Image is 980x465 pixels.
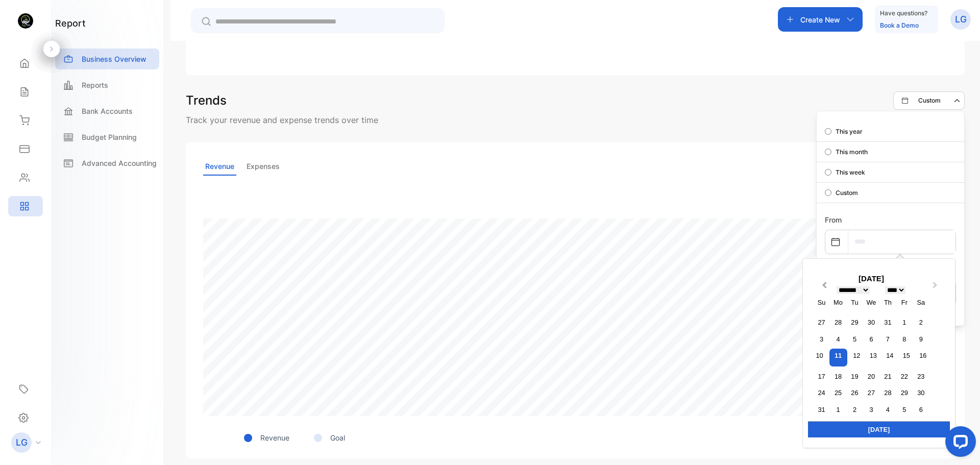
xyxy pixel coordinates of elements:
[815,296,828,309] div: Su
[883,349,897,362] div: Choose Thursday, August 14th, 2025
[815,280,831,296] button: Previous Month
[848,315,862,329] div: Choose Tuesday, July 29th, 2025
[836,188,858,198] p: Custom
[808,273,935,285] div: [DATE]
[914,403,928,417] div: Choose Saturday, September 6th, 2025
[82,54,146,64] p: Business Overview
[800,14,840,25] p: Create New
[881,386,895,400] div: Choose Thursday, August 28th, 2025
[836,127,863,136] p: This year
[848,332,862,346] div: Choose Tuesday, August 5th, 2025
[260,432,289,443] p: Revenue
[897,296,911,309] div: Fr
[866,349,880,362] div: Choose Wednesday, August 13th, 2025
[82,80,108,90] p: Reports
[825,215,842,224] label: From
[808,421,950,437] div: [DATE]
[914,332,928,346] div: Choose Saturday, August 9th, 2025
[186,114,965,126] p: Track your revenue and expense trends over time
[18,13,33,29] img: logo
[914,370,928,383] div: Choose Saturday, August 23rd, 2025
[850,349,864,362] div: Choose Tuesday, August 12th, 2025
[881,315,895,329] div: Choose Thursday, July 31st, 2025
[937,422,980,465] iframe: LiveChat chat widget
[82,132,137,142] p: Budget Planning
[881,332,895,346] div: Choose Thursday, August 7th, 2025
[831,332,845,346] div: Choose Monday, August 4th, 2025
[864,370,878,383] div: Choose Wednesday, August 20th, 2025
[82,106,133,116] p: Bank Accounts
[55,153,159,174] a: Advanced Accounting
[864,386,878,400] div: Choose Wednesday, August 27th, 2025
[864,332,878,346] div: Choose Wednesday, August 6th, 2025
[881,296,895,309] div: Th
[914,315,928,329] div: Choose Saturday, August 2nd, 2025
[55,48,159,69] a: Business Overview
[813,349,826,362] div: Choose Sunday, August 10th, 2025
[848,386,862,400] div: Choose Tuesday, August 26th, 2025
[897,370,911,383] div: Choose Friday, August 22nd, 2025
[55,16,86,30] h1: report
[831,403,845,417] div: Choose Monday, September 1st, 2025
[16,436,28,449] p: LG
[829,349,847,366] div: Choose Monday, August 11th, 2025
[848,403,862,417] div: Choose Tuesday, September 2nd, 2025
[848,370,862,383] div: Choose Tuesday, August 19th, 2025
[899,349,913,362] div: Choose Friday, August 15th, 2025
[831,315,845,329] div: Choose Monday, July 28th, 2025
[244,158,282,176] p: Expenses
[914,386,928,400] div: Choose Saturday, August 30th, 2025
[880,21,919,29] a: Book a Demo
[864,296,878,309] div: We
[897,386,911,400] div: Choose Friday, August 29th, 2025
[864,315,878,329] div: Choose Wednesday, July 30th, 2025
[916,349,930,362] div: Choose Saturday, August 16th, 2025
[815,403,828,417] div: Choose Sunday, August 31st, 2025
[914,296,928,309] div: Sa
[831,386,845,400] div: Choose Monday, August 25th, 2025
[186,91,227,110] h3: Trends
[848,296,862,309] div: Tu
[55,127,159,148] a: Budget Planning
[897,315,911,329] div: Choose Friday, August 1st, 2025
[815,370,828,383] div: Choose Sunday, August 17th, 2025
[881,403,895,417] div: Choose Thursday, September 4th, 2025
[330,432,345,443] p: Goal
[928,280,944,296] button: Next Month
[203,158,236,176] p: Revenue
[880,8,927,18] p: Have questions?
[881,370,895,383] div: Choose Thursday, August 21st, 2025
[831,370,845,383] div: Choose Monday, August 18th, 2025
[897,332,911,346] div: Choose Friday, August 8th, 2025
[836,148,868,157] p: This month
[918,96,941,105] p: Custom
[778,7,863,32] button: Create New
[950,7,971,32] button: LG
[955,13,967,26] p: LG
[815,386,828,400] div: Choose Sunday, August 24th, 2025
[864,403,878,417] div: Choose Wednesday, September 3rd, 2025
[897,403,911,417] div: Choose Friday, September 5th, 2025
[836,168,865,177] p: This week
[893,91,965,110] button: Custom
[831,296,845,309] div: Mo
[82,158,157,168] p: Advanced Accounting
[55,101,159,121] a: Bank Accounts
[55,75,159,95] a: Reports
[815,332,828,346] div: Choose Sunday, August 3rd, 2025
[815,315,828,329] div: Choose Sunday, July 27th, 2025
[811,314,931,418] div: month 2025-08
